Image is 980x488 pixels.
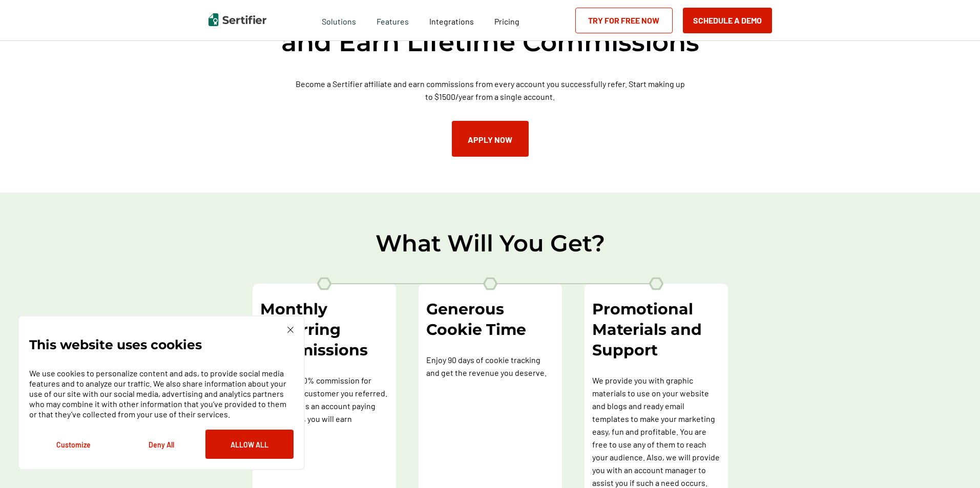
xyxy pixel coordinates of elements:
a: Pricing [494,14,519,27]
h2: What Will You Get? [183,228,798,258]
iframe: Chat Widget [929,439,980,488]
img: List Icon [317,277,331,290]
p: Earn up to 30% commission for each paying customer you referred. If you refer us an account payin... [260,374,388,438]
img: List Icon [483,277,497,290]
a: Apply Now [452,121,529,157]
p: Enjoy 90 days of cookie tracking and get the revenue you deserve. [426,353,554,379]
button: Deny All [117,430,205,459]
a: Integrations [429,14,474,27]
img: Sertifier | Digital Credentialing Platform [208,13,266,26]
p: This website uses cookies [29,340,202,350]
p: Become a Sertifier affiliate and earn commissions from every account you successfully refer. Star... [293,77,687,103]
span: Solutions [322,14,356,27]
span: Promotional Materials and Support [592,299,720,360]
button: Schedule a Demo [683,8,772,33]
img: List Icon [649,277,663,290]
button: Allow All [205,430,294,459]
p: We use cookies to personalize content and ads, to provide social media features and to analyze ou... [29,368,294,419]
span: Features [377,14,409,27]
span: Integrations [429,16,474,26]
span: Generous Cookie Time [426,299,554,340]
button: Customize [29,430,117,459]
span: Monthly Recurring Commissions [260,299,388,360]
a: Try for Free Now [575,8,673,33]
span: Pricing [494,16,519,26]
img: Cookie Popup Close [287,327,294,333]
